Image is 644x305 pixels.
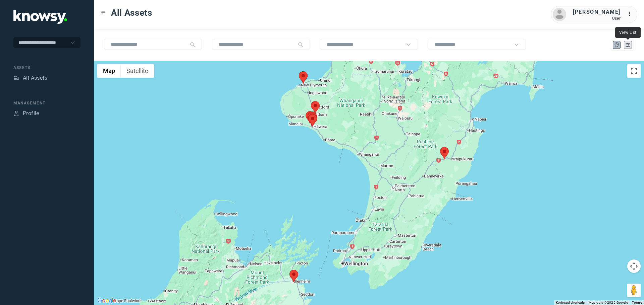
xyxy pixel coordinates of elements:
[298,42,303,47] div: Search
[627,64,641,78] button: Toggle fullscreen view
[97,64,121,78] button: Show street map
[101,10,106,15] div: Toggle Menu
[23,109,39,118] div: Profile
[573,16,621,21] div: User
[627,259,641,273] button: Map camera controls
[13,10,67,24] img: Application Logo
[627,10,635,18] div: :
[96,296,118,305] img: Google
[556,300,585,305] button: Keyboard shortcuts
[13,75,19,81] div: Assets
[628,11,634,16] tspan: ...
[627,10,635,19] div: :
[13,65,80,71] div: Assets
[111,7,152,19] span: All Assets
[589,301,628,304] span: Map data ©2025 Google
[13,100,80,106] div: Management
[625,42,631,48] div: List
[619,30,637,35] span: View List
[627,284,641,297] button: Drag Pegman onto the map to open Street View
[121,64,154,78] button: Show satellite imagery
[614,42,620,48] div: Map
[23,74,47,82] div: All Assets
[190,42,195,47] div: Search
[553,8,566,21] img: avatar.png
[13,74,47,82] a: AssetsAll Assets
[96,296,118,305] a: Open this area in Google Maps (opens a new window)
[573,8,621,16] div: [PERSON_NAME]
[13,110,19,117] div: Profile
[632,301,642,304] a: Terms (opens in new tab)
[13,109,39,118] a: ProfileProfile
